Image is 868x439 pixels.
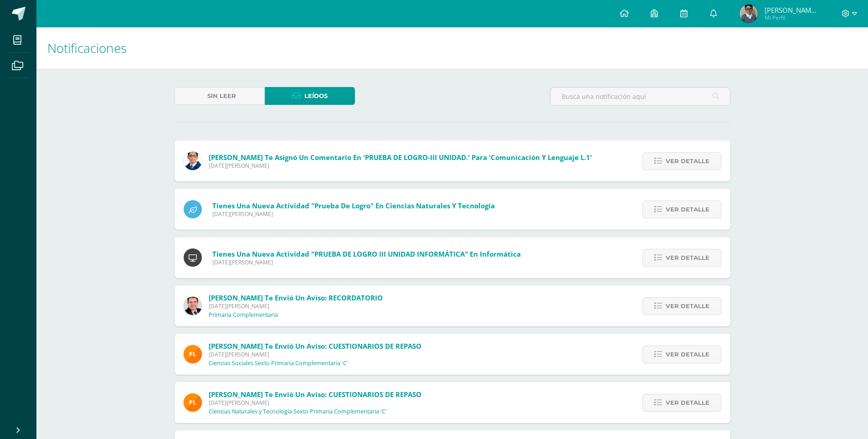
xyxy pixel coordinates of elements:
[265,87,355,105] a: Leídos
[765,14,819,21] span: Mi Perfil
[212,258,521,266] span: [DATE][PERSON_NAME]
[184,393,202,412] img: 00e92e5268842a5da8ad8efe5964f981.png
[212,249,521,258] span: Tienes una nueva actividad "PRUEBA DE LOGRO III UNIDAD INFORMÁTICA" En Informática
[209,153,592,162] span: [PERSON_NAME] te asignó un comentario en 'PRUEBA DE LOGRO-III UNIDAD.' para 'Comunicación y Lengu...
[740,5,758,23] img: 0a2fc88354891e037b47c959cf6d87a8.png
[184,297,202,315] img: 57933e79c0f622885edf5cfea874362b.png
[209,399,421,407] span: [DATE][PERSON_NAME]
[304,88,328,104] span: Leídos
[209,162,592,170] span: [DATE][PERSON_NAME]
[209,293,383,302] span: [PERSON_NAME] te envió un aviso: RECORDATORIO
[209,302,383,310] span: [DATE][PERSON_NAME]
[209,341,421,351] span: [PERSON_NAME] te envió un aviso: CUESTIONARIOS DE REPASO
[666,201,709,218] span: Ver detalle
[666,298,709,315] span: Ver detalle
[666,394,709,411] span: Ver detalle
[209,311,278,319] p: Primaria Complementaria
[184,345,202,363] img: 00e92e5268842a5da8ad8efe5964f981.png
[209,408,387,415] p: Ciencias Naturales y Tecnología Sexto Primaria Complementaria 'C'
[666,249,709,266] span: Ver detalle
[666,153,709,170] span: Ver detalle
[765,5,819,15] span: [PERSON_NAME] de [PERSON_NAME]
[212,210,495,218] span: [DATE][PERSON_NAME]
[209,360,348,367] p: Ciencias Sociales Sexto Primaria Complementaria 'C'
[209,390,421,399] span: [PERSON_NAME] te envió un aviso: CUESTIONARIOS DE REPASO
[184,152,202,170] img: 059ccfba660c78d33e1d6e9d5a6a4bb6.png
[209,351,421,358] span: [DATE][PERSON_NAME]
[212,201,495,210] span: Tienes una nueva actividad "Prueba de Logro" En Ciencias Naturales y Tecnología
[550,88,730,105] input: Busca una notificación aquí
[207,88,236,104] span: Sin leer
[47,39,127,57] span: Notificaciones
[666,346,709,363] span: Ver detalle
[175,87,265,105] a: Sin leer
